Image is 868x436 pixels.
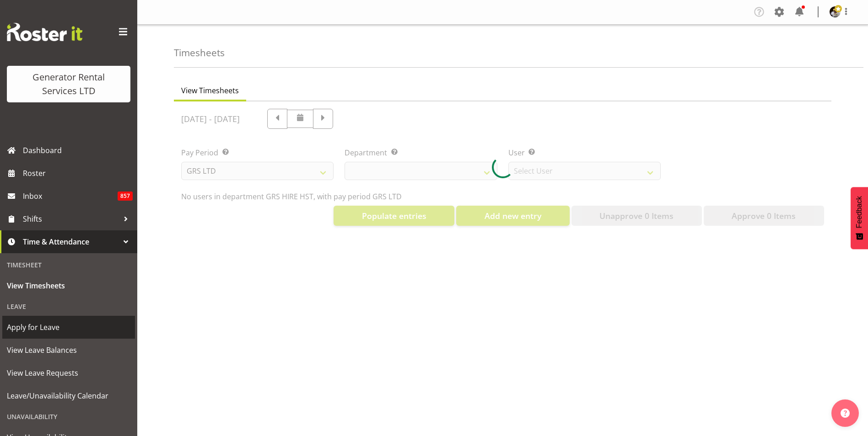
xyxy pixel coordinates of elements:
span: Apply for Leave [7,320,130,334]
span: Shifts [23,212,119,226]
button: Feedback - Show survey [851,187,868,249]
span: Leave/Unavailability Calendar [7,389,130,403]
span: Time & Attendance [23,235,119,249]
h4: Timesheets [174,48,225,58]
img: Rosterit website logo [7,23,82,41]
span: Dashboard [23,144,133,157]
div: Generator Rental Services LTD [16,70,121,98]
img: help-xxl-2.png [841,409,850,418]
img: andrew-crenfeldtab2e0c3de70d43fd7286f7b271d34304.png [830,6,841,17]
div: Unavailability [2,407,135,426]
div: Timesheet [2,255,135,274]
span: Inbox [23,189,118,203]
a: Apply for Leave [2,316,135,339]
a: Leave/Unavailability Calendar [2,384,135,407]
div: Leave [2,297,135,316]
span: Feedback [855,196,863,228]
a: View Leave Requests [2,362,135,384]
span: View Timesheets [7,279,130,292]
span: View Leave Requests [7,366,130,380]
a: View Timesheets [2,274,135,297]
span: 857 [118,191,133,201]
span: View Leave Balances [7,343,130,357]
span: Roster [23,166,133,180]
a: View Leave Balances [2,339,135,362]
span: View Timesheets [181,85,239,96]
